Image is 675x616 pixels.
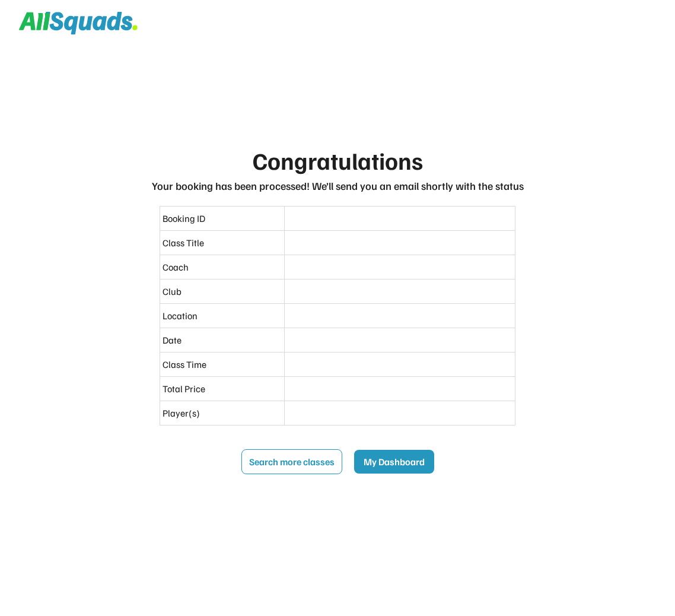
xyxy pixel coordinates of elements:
[163,211,282,226] div: Booking ID
[163,309,282,323] div: Location
[163,382,282,396] div: Total Price
[163,236,282,250] div: Class Title
[163,406,282,420] div: Player(s)
[163,260,282,274] div: Coach
[163,357,282,371] div: Class Time
[241,449,342,474] button: Search more classes
[354,450,434,474] button: My Dashboard
[163,284,282,299] div: Club
[152,178,524,194] div: Your booking has been processed! We’ll send you an email shortly with the status
[19,12,138,34] img: Squad%20Logo.svg
[253,142,423,178] div: Congratulations
[163,333,282,347] div: Date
